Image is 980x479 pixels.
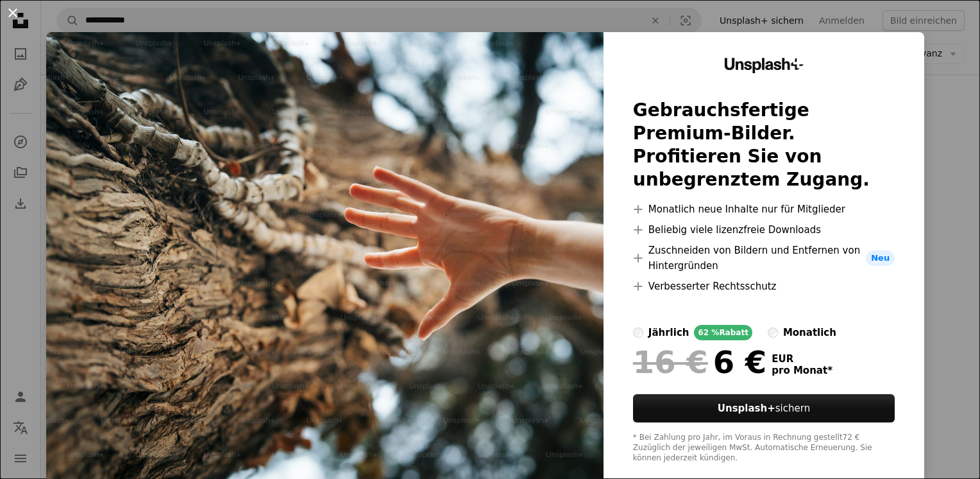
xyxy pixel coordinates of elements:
[633,243,895,274] li: Zuschneiden von Bildern und Entfernen von Hintergründen
[866,250,895,266] span: Neu
[768,327,778,338] input: monatlich
[633,327,643,338] input: jährlich62 %Rabatt
[648,325,689,340] div: jährlich
[633,394,895,422] button: Unsplash+sichern
[783,325,836,340] div: monatlich
[694,325,752,340] div: 62 % Rabatt
[633,99,895,191] h2: Gebrauchsfertige Premium-Bilder. Profitieren Sie von unbegrenztem Zugang.
[633,202,895,217] li: Monatlich neue Inhalte nur für Mitglieder
[633,345,708,379] span: 16 €
[772,365,832,376] span: pro Monat *
[633,433,895,464] div: * Bei Zahlung pro Jahr, im Voraus in Rechnung gestellt 72 € Zuzüglich der jeweiligen MwSt. Automa...
[772,353,832,365] span: EUR
[633,345,766,379] div: 6 €
[633,222,895,238] li: Beliebig viele lizenzfreie Downloads
[718,403,775,414] strong: Unsplash+
[633,279,895,294] li: Verbesserter Rechtsschutz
